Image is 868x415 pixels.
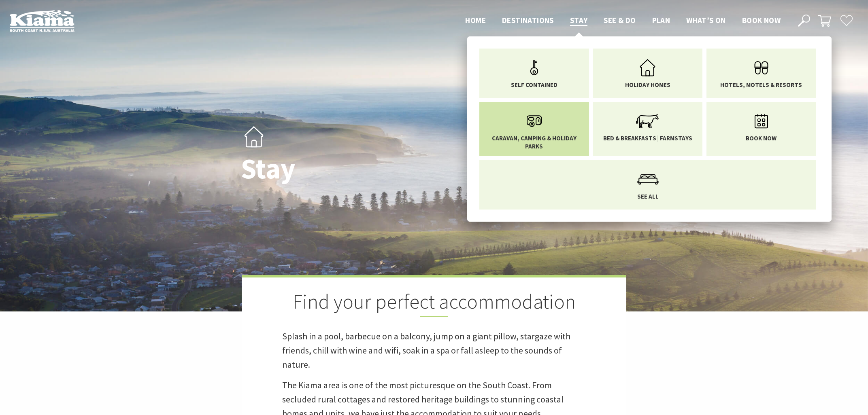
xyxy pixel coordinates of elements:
span: See All [637,193,659,201]
span: Hotels, Motels & Resorts [720,81,802,89]
span: Holiday Homes [625,81,670,89]
span: See & Do [604,15,636,25]
span: Bed & Breakfasts | Farmstays [603,134,692,142]
span: Book now [746,134,777,142]
span: Book now [742,15,781,25]
p: Splash in a pool, barbecue on a balcony, jump on a giant pillow, stargaze with friends, chill wit... [282,329,586,372]
span: Home [465,15,486,25]
span: Stay [570,15,588,25]
span: Caravan, Camping & Holiday Parks [485,134,583,150]
span: What’s On [686,15,726,25]
span: Self Contained [511,81,557,89]
span: Plan [652,15,670,25]
img: Kiama Logo [10,10,74,32]
span: Destinations [502,15,554,25]
h2: Find your perfect accommodation [282,290,586,317]
nav: Main Menu [457,14,789,28]
h1: Stay [241,153,470,184]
